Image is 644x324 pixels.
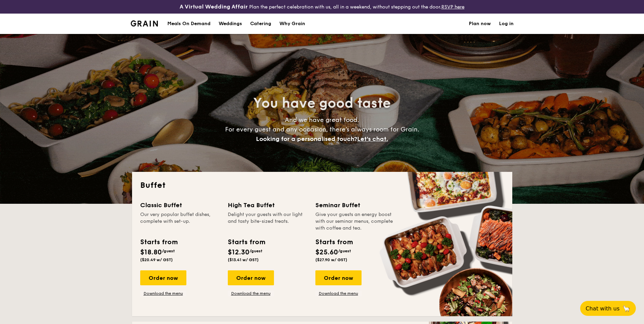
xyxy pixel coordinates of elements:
[140,200,220,210] div: Classic Buffet
[228,200,307,210] div: High Tea Buffet
[357,135,388,143] span: Let's chat.
[441,4,464,10] a: RSVP here
[315,237,352,247] div: Starts from
[215,14,246,34] a: Weddings
[315,211,395,232] div: Give your guests an energy boost with our seminar menus, complete with coffee and tea.
[162,249,175,253] span: /guest
[140,180,504,191] h2: Buffet
[180,3,248,11] h4: A Virtual Wedding Affair
[246,14,275,34] a: Catering
[140,211,220,232] div: Our very popular buffet dishes, complete with set-up.
[315,200,395,210] div: Seminar Buffet
[228,248,250,256] span: $12.30
[140,257,173,262] span: ($20.49 w/ GST)
[315,257,347,262] span: ($27.90 w/ GST)
[275,14,309,34] a: Why Grain
[140,237,177,247] div: Starts from
[279,14,305,34] div: Why Grain
[499,14,514,34] a: Log in
[140,248,162,256] span: $18.80
[228,270,274,285] div: Order now
[140,291,186,296] a: Download the menu
[219,14,242,34] div: Weddings
[228,211,307,232] div: Delight your guests with our light and tasty bite-sized treats.
[167,14,210,34] div: Meals On Demand
[228,237,265,247] div: Starts from
[131,20,158,26] a: Logotype
[250,14,271,34] h1: Catering
[315,248,338,256] span: $25.60
[228,291,274,296] a: Download the menu
[140,270,186,285] div: Order now
[228,257,259,262] span: ($13.41 w/ GST)
[469,14,491,34] a: Plan now
[580,301,636,316] button: Chat with us🦙
[131,20,158,26] img: Grain
[338,249,351,253] span: /guest
[586,305,620,312] span: Chat with us
[622,305,630,312] span: 🦙
[127,3,518,11] div: Plan the perfect celebration with us, all in a weekend, without stepping out the door.
[250,249,262,253] span: /guest
[315,291,362,296] a: Download the menu
[315,270,362,285] div: Order now
[163,14,215,34] a: Meals On Demand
